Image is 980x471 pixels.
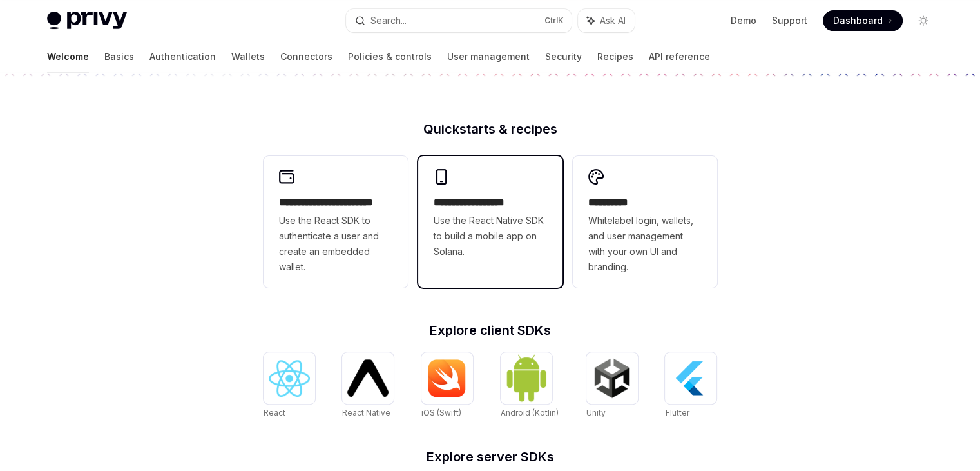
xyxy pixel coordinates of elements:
[597,41,633,72] a: Recipes
[649,41,710,72] a: API reference
[370,13,407,28] div: Search...
[421,408,461,417] span: iOS (Swift)
[264,450,717,463] h2: Explore server SDKs
[418,156,562,288] a: **** **** **** ***Use the React Native SDK to build a mobile app on Solana.
[591,357,633,399] img: Unity
[47,41,89,72] a: Welcome
[434,213,547,259] span: Use the React Native SDK to build a mobile app on Solana.
[573,156,717,288] a: **** *****Whitelabel login, wallets, and user management with your own UI and branding.
[421,352,473,419] a: iOS (Swift)iOS (Swift)
[347,359,389,396] img: React Native
[231,41,265,72] a: Wallets
[264,324,717,337] h2: Explore client SDKs
[588,213,702,275] span: Whitelabel login, wallets, and user management with your own UI and branding.
[342,352,394,419] a: React NativeReact Native
[578,9,635,32] button: Ask AI
[772,14,807,27] a: Support
[731,14,756,27] a: Demo
[280,41,332,72] a: Connectors
[104,41,134,72] a: Basics
[348,41,432,72] a: Policies & controls
[269,360,310,397] img: React
[501,352,559,419] a: Android (Kotlin)Android (Kotlin)
[544,15,564,26] span: Ctrl K
[264,352,315,419] a: ReactReact
[823,10,903,31] a: Dashboard
[670,357,711,399] img: Flutter
[665,352,716,419] a: FlutterFlutter
[833,14,883,27] span: Dashboard
[149,41,216,72] a: Authentication
[501,408,559,417] span: Android (Kotlin)
[913,10,934,31] button: Toggle dark mode
[665,408,689,417] span: Flutter
[346,9,572,32] button: Search...CtrlK
[586,352,638,419] a: UnityUnity
[264,123,717,135] h2: Quickstarts & recipes
[506,354,547,402] img: Android (Kotlin)
[279,213,392,275] span: Use the React SDK to authenticate a user and create an embedded wallet.
[264,408,285,417] span: React
[600,14,626,27] span: Ask AI
[47,12,127,30] img: light logo
[342,408,390,417] span: React Native
[545,41,582,72] a: Security
[447,41,530,72] a: User management
[427,359,468,397] img: iOS (Swift)
[586,408,606,417] span: Unity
